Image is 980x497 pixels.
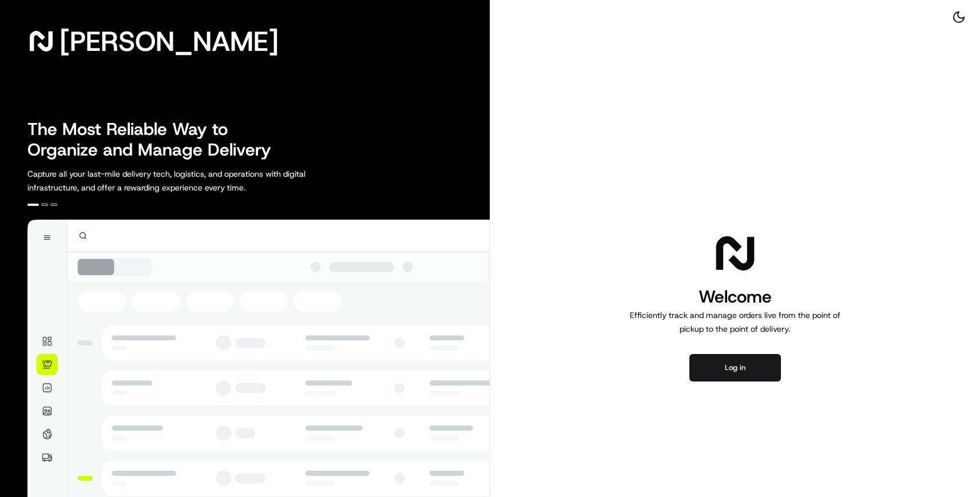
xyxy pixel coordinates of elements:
[689,354,781,381] button: Log in
[625,285,845,308] h1: Welcome
[59,30,279,53] span: [PERSON_NAME]
[27,167,357,194] p: Capture all your last-mile delivery tech, logistics, and operations with digital infrastructure, ...
[625,308,845,336] p: Efficiently track and manage orders live from the point of pickup to the point of delivery.
[27,119,284,160] h2: The Most Reliable Way to Organize and Manage Delivery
